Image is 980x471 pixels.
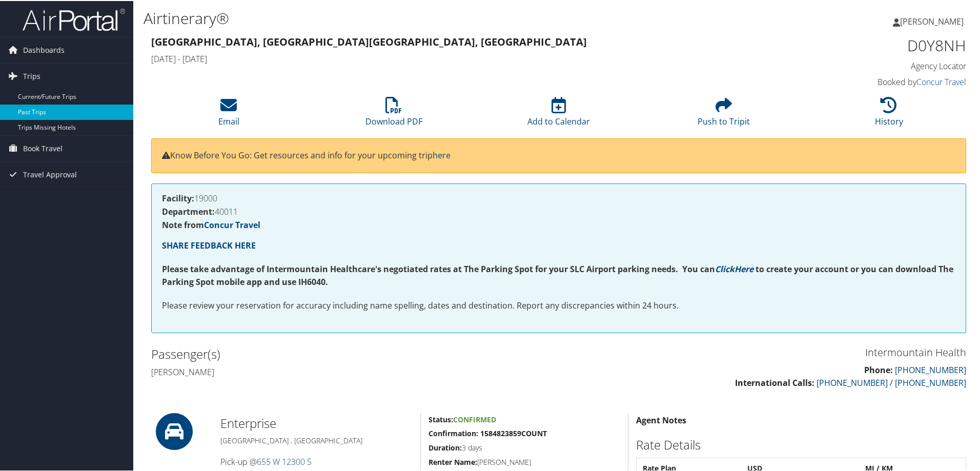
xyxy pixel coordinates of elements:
a: [PHONE_NUMBER] / [PHONE_NUMBER] [816,376,966,387]
strong: [GEOGRAPHIC_DATA], [GEOGRAPHIC_DATA] [GEOGRAPHIC_DATA], [GEOGRAPHIC_DATA] [151,34,587,48]
span: Confirmed [453,414,496,423]
strong: Duration: [428,442,462,452]
strong: Renter Name: [428,456,477,466]
a: Download PDF [365,101,422,126]
a: [PERSON_NAME] [893,5,974,36]
a: [PHONE_NUMBER] [895,363,966,375]
strong: Phone: [864,363,893,375]
a: Here [734,262,753,274]
a: Concur Travel [204,218,260,230]
span: Travel Approval [23,161,77,187]
h4: [DATE] - [DATE] [151,52,759,64]
img: airportal-logo.png [23,7,125,31]
span: [PERSON_NAME] [900,15,964,26]
h2: Enterprise [220,414,413,431]
a: History [875,101,903,126]
strong: Note from [162,218,260,230]
h3: Intermountain Health [566,344,966,359]
strong: Status: [428,414,453,423]
a: Add to Calendar [527,101,590,126]
h1: D0Y8NH [774,34,966,55]
span: Dashboards [23,36,65,62]
a: Click [715,262,734,274]
a: SHARE FEEDBACK HERE [162,239,256,250]
h5: [GEOGRAPHIC_DATA] , [GEOGRAPHIC_DATA] [220,435,413,445]
a: Concur Travel [916,75,966,87]
h4: Booked by [774,75,966,87]
h5: [PERSON_NAME] [428,456,620,466]
h1: Airtinerary® [144,7,697,28]
h4: 40011 [162,207,955,215]
a: Email [218,101,239,126]
span: Book Travel [23,135,63,160]
h4: Pick-up @ [220,455,413,466]
p: Know Before You Go: Get resources and info for your upcoming trip [162,148,955,161]
strong: International Calls: [735,376,814,387]
strong: Please take advantage of Intermountain Healthcare's negotiated rates at The Parking Spot for your... [162,262,715,274]
a: 655 W 12300 S [257,455,312,466]
span: Trips [23,63,40,88]
h4: Agency Locator [774,59,966,71]
strong: Agent Notes [636,414,686,425]
h2: Passenger(s) [151,344,551,362]
p: Please review your reservation for accuracy including name spelling, dates and destination. Repor... [162,298,955,312]
strong: Facility: [162,192,194,203]
strong: Confirmation: 1584823859COUNT [428,427,547,437]
h4: [PERSON_NAME] [151,365,551,377]
a: Push to Tripit [698,101,750,126]
a: here [433,149,451,160]
h4: 19000 [162,193,955,201]
h2: Rate Details [636,435,966,453]
strong: Department: [162,205,215,216]
h5: 3 days [428,442,620,452]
